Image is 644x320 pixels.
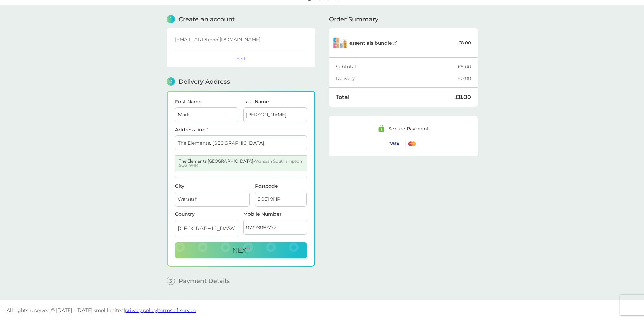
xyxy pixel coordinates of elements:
div: Secure Payment [388,126,429,131]
label: Mobile Number [243,212,307,216]
div: The Elements [GEOGRAPHIC_DATA] - [175,156,307,171]
div: Country [175,212,239,216]
a: terms of service [158,307,196,313]
label: First Name [175,99,239,104]
span: [EMAIL_ADDRESS][DOMAIN_NAME] [175,36,260,42]
span: Order Summary [329,16,378,22]
button: Next [175,242,307,259]
span: Warsash Southampton SO31 9HR [179,158,302,168]
button: Edit [236,56,246,62]
div: Delivery [336,76,458,81]
label: Postcode [255,184,307,188]
label: Last Name [243,99,307,104]
span: 1 [167,15,175,23]
label: City [175,184,250,188]
span: Create an account [178,16,235,22]
div: Subtotal [336,64,458,69]
span: essentials bundle [349,40,392,46]
div: £0.00 [458,76,471,81]
div: £8.00 [458,64,471,69]
span: 2 [167,77,175,86]
span: 3 [167,277,175,285]
img: /assets/icons/cards/visa.svg [388,140,401,148]
div: £8.00 [455,94,471,100]
p: x 1 [349,40,398,46]
p: £8.00 [458,39,471,46]
span: Delivery Address [178,79,230,85]
span: Next [232,246,250,254]
div: Total [336,94,455,100]
span: Payment Details [178,278,230,284]
label: Address line 1 [175,127,307,132]
a: privacy policy [125,307,157,313]
img: /assets/icons/cards/mastercard.svg [405,140,419,148]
